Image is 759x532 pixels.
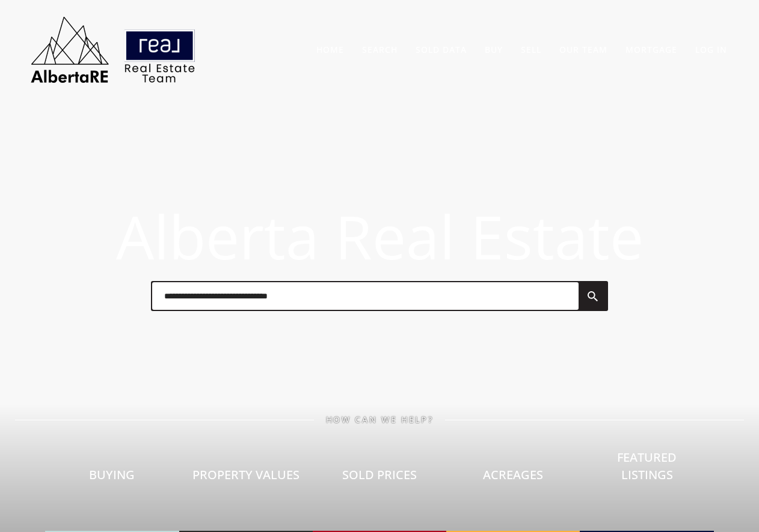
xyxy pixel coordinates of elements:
[313,425,446,532] a: Sold Prices
[45,425,179,532] a: Buying
[23,12,203,87] img: AlbertaRE Real Estate Team | Real Broker
[342,467,417,483] span: Sold Prices
[485,44,503,55] a: Buy
[695,44,727,55] a: Log In
[483,467,543,483] span: Acreages
[179,425,313,532] a: Property Values
[192,467,300,483] span: Property Values
[316,44,344,55] a: Home
[559,44,607,55] a: Our Team
[617,449,677,483] span: Featured Listings
[416,44,467,55] a: Sold Data
[446,425,580,532] a: Acreages
[580,407,713,532] a: Featured Listings
[625,44,677,55] a: Mortgage
[521,44,541,55] a: Sell
[89,467,135,483] span: Buying
[362,44,398,55] a: Search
